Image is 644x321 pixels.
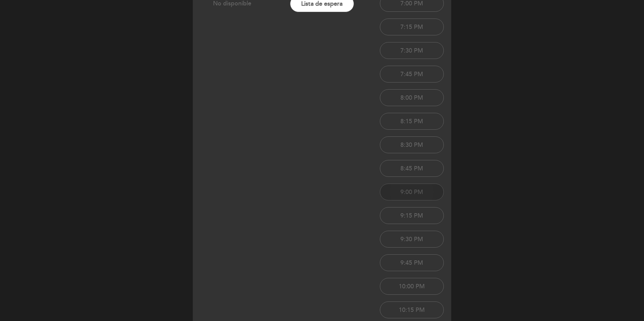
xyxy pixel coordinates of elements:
button: 8:45 PM [380,160,444,177]
button: 9:00 PM [380,184,444,200]
button: 9:15 PM [380,207,444,224]
button: 10:00 PM [380,278,444,295]
button: 9:45 PM [380,254,444,271]
button: 9:30 PM [380,231,444,248]
button: 7:45 PM [380,66,444,83]
button: 8:00 PM [380,89,444,106]
button: 7:15 PM [380,19,444,35]
button: 8:30 PM [380,136,444,153]
button: 7:30 PM [380,42,444,59]
button: 10:15 PM [380,301,444,318]
button: 8:15 PM [380,113,444,130]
